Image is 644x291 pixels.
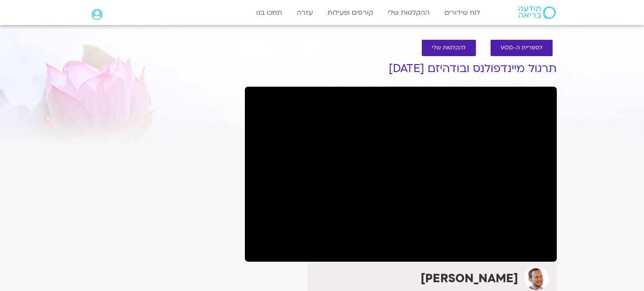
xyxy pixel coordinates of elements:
img: תודעה בריאה [519,6,556,19]
a: עזרה [293,5,317,21]
a: להקלטות שלי [422,40,476,56]
a: קורסים ופעילות [323,5,377,21]
span: להקלטות שלי [432,45,466,51]
a: לספריית ה-VOD [491,40,553,56]
h1: תרגול מיינדפולנס ובודהיזם [DATE] [245,62,557,75]
a: לוח שידורים [440,5,484,21]
img: רון כהנא [525,266,548,290]
strong: [PERSON_NAME] [421,270,518,286]
a: ההקלטות שלי [384,5,434,21]
span: לספריית ה-VOD [501,45,543,51]
a: תמכו בנו [252,5,286,21]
